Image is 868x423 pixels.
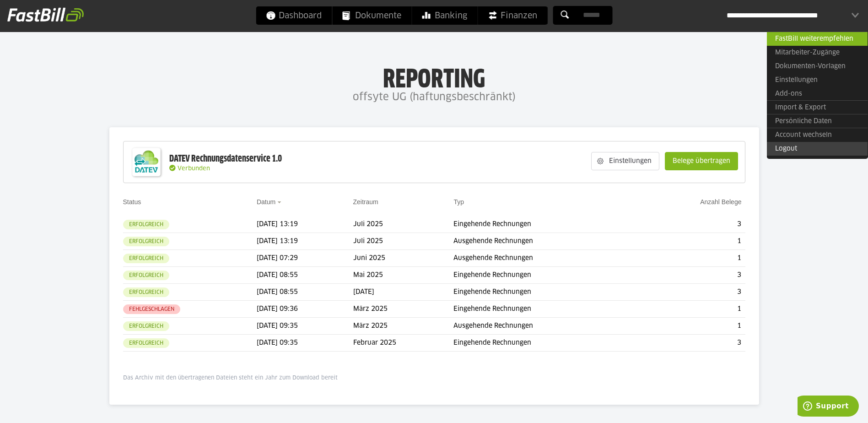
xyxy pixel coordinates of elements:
[123,220,169,229] sl-badge: Erfolgreich
[123,321,169,331] sl-badge: Erfolgreich
[640,335,745,352] td: 3
[123,287,169,297] sl-badge: Erfolgreich
[767,46,868,60] a: Mitarbeiter-Zugänge
[353,335,454,352] td: Februar 2025
[123,254,169,263] sl-badge: Erfolgreich
[767,32,868,46] a: FastBill weiterempfehlen
[266,6,322,25] span: Dashboard
[453,267,640,284] td: Eingehende Rechnungen
[123,304,180,314] sl-badge: Fehlgeschlagen
[277,201,283,203] img: sort_desc.gif
[332,6,411,25] a: Dokumente
[128,144,165,180] img: DATEV-Datenservice Logo
[257,301,353,318] td: [DATE] 09:36
[412,6,477,25] a: Banking
[767,128,868,142] a: Account wechseln
[353,233,454,250] td: Juli 2025
[453,250,640,267] td: Ausgehende Rechnungen
[92,65,776,88] h1: Reporting
[665,152,738,170] sl-button: Belege übertragen
[257,198,275,206] a: Datum
[767,87,868,101] a: Add-ons
[453,198,464,206] a: Typ
[453,284,640,301] td: Eingehende Rechnungen
[123,198,141,206] a: Status
[488,6,537,25] span: Finanzen
[353,250,454,267] td: Juni 2025
[257,335,353,352] td: [DATE] 09:35
[7,7,84,22] img: fastbill_logo_white.png
[767,142,868,156] a: Logout
[798,396,859,418] iframe: Öffnet ein Widget, in dem Sie weitere Informationen finden
[342,6,401,25] span: Dokumente
[257,233,353,250] td: [DATE] 13:19
[123,237,169,246] sl-badge: Erfolgreich
[591,152,659,170] sl-button: Einstellungen
[422,6,467,25] span: Banking
[453,301,640,318] td: Eingehende Rechnungen
[123,271,169,280] sl-badge: Erfolgreich
[257,284,353,301] td: [DATE] 08:55
[123,338,169,348] sl-badge: Erfolgreich
[256,6,332,25] a: Dashboard
[767,60,868,73] a: Dokumenten-Vorlagen
[453,216,640,233] td: Eingehende Rechnungen
[640,301,745,318] td: 1
[123,374,745,382] p: Das Archiv mit den übertragenen Dateien steht ein Jahr zum Download bereit
[700,198,741,206] a: Anzahl Belege
[453,335,640,352] td: Eingehende Rechnungen
[353,267,454,284] td: Mai 2025
[257,250,353,267] td: [DATE] 07:29
[478,6,547,25] a: Finanzen
[169,153,282,165] div: DATEV Rechnungsdatenservice 1.0
[640,284,745,301] td: 3
[353,216,454,233] td: Juli 2025
[640,250,745,267] td: 1
[178,166,210,172] span: Verbunden
[640,267,745,284] td: 3
[640,318,745,335] td: 1
[353,318,454,335] td: März 2025
[640,216,745,233] td: 3
[453,233,640,250] td: Ausgehende Rechnungen
[353,284,454,301] td: [DATE]
[353,198,378,206] a: Zeitraum
[767,100,868,114] a: Import & Export
[767,114,868,128] a: Persönliche Daten
[257,318,353,335] td: [DATE] 09:35
[640,233,745,250] td: 1
[257,216,353,233] td: [DATE] 13:19
[353,301,454,318] td: März 2025
[767,73,868,87] a: Einstellungen
[453,318,640,335] td: Ausgehende Rechnungen
[257,267,353,284] td: [DATE] 08:55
